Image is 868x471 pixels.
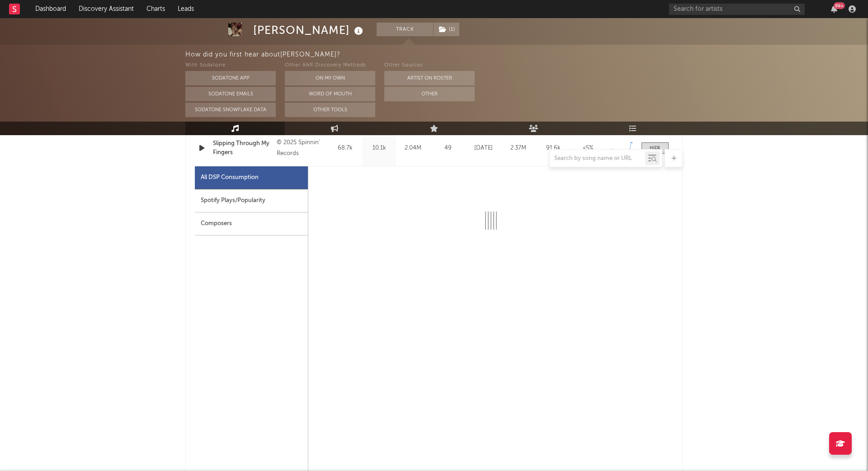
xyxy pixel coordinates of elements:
input: Search by song name or URL [550,155,645,162]
div: 91.6k [538,144,568,153]
div: 2.04M [398,144,428,153]
div: Other A&R Discovery Methods [285,60,375,71]
button: Sodatone Emails [185,87,276,101]
div: <5% [573,144,603,153]
div: Spotify Plays/Popularity [195,189,308,212]
div: How did you first hear about [PERSON_NAME] ? [185,49,868,60]
div: All DSP Consumption [201,172,259,183]
div: 99 + [834,2,845,9]
div: Other Sources [384,60,475,71]
button: 99+ [831,5,837,13]
button: Track [377,23,433,36]
button: Sodatone App [185,71,276,85]
div: [DATE] [468,144,499,153]
button: Sodatone Snowflake Data [185,103,276,117]
div: 10.1k [364,144,394,153]
button: On My Own [285,71,375,85]
button: Other [384,87,475,101]
div: [PERSON_NAME] [253,23,365,38]
button: Other Tools [285,103,375,117]
div: 2.37M [503,144,533,153]
button: Artist on Roster [384,71,475,85]
div: With Sodatone [185,60,276,71]
button: (1) [434,23,459,36]
div: 49 [432,144,464,153]
div: 68.7k [330,144,360,153]
div: Composers [195,212,308,235]
button: Word Of Mouth [285,87,375,101]
div: All DSP Consumption [195,166,308,189]
input: Search for artists [669,4,805,15]
a: Slipping Through My Fingers [213,139,272,157]
span: ( 1 ) [433,23,460,36]
div: © 2025 Spinnin' Records [277,137,326,159]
